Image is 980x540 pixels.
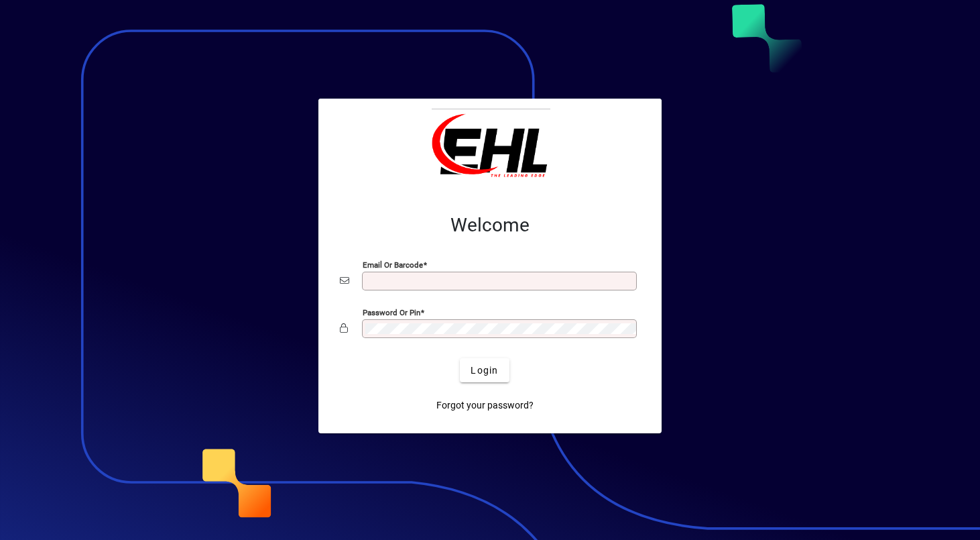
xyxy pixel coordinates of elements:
button: Login [460,358,509,382]
span: Forgot your password? [436,398,534,413]
h2: Welcome [340,214,640,237]
a: Forgot your password? [431,393,539,417]
span: Login [471,364,498,378]
mat-label: Password or Pin [363,308,420,317]
mat-label: Email or Barcode [363,260,423,270]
